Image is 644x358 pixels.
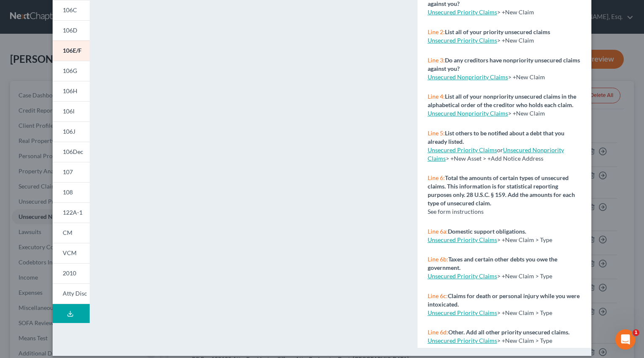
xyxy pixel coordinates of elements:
a: 106I [53,101,90,121]
span: Line 2: [428,28,445,35]
span: 106J [63,128,75,135]
strong: Taxes and certain other debts you owe the government. [428,256,557,271]
span: 1 [633,329,639,336]
a: 108 [53,182,90,202]
a: Unsecured Priority Claims [428,236,497,243]
a: 106H [53,81,90,101]
span: Line 6c: [428,292,448,299]
strong: List all of your nonpriority unsecured claims in the alphabetical order of the creditor who holds... [428,93,576,108]
span: See form instructions [428,208,484,215]
a: 2010 [53,263,90,283]
span: 106Dec [63,148,83,155]
a: Unsecured Nonpriority Claims [428,110,508,117]
span: 106H [63,87,77,94]
span: Line 6d: [428,328,448,336]
span: 107 [63,168,73,175]
a: Atty Disc [53,283,90,304]
span: 106D [63,27,77,34]
a: 106G [53,61,90,81]
iframe: Intercom live chat [615,329,636,350]
a: Unsecured Priority Claims [428,337,497,344]
a: Unsecured Nonpriority Claims [428,146,564,162]
a: Unsecured Priority Claims [428,309,497,316]
a: CM [53,223,90,243]
strong: Total the amounts of certain types of unsecured claims. This information is for statistical repor... [428,174,575,207]
span: > +New Claim [508,73,545,81]
span: > +New Claim > Type [497,337,552,344]
span: Line 6a: [428,228,448,235]
span: Atty Disc [63,290,87,297]
span: 106I [63,108,75,115]
a: Unsecured Priority Claims [428,272,497,280]
span: > +New Claim [497,8,534,16]
a: 122A-1 [53,202,90,223]
span: CM [63,229,72,236]
a: 106Dec [53,142,90,162]
span: > +New Claim > Type [497,309,552,316]
a: VCM [53,243,90,263]
span: Line 5: [428,129,445,137]
span: Line 4: [428,93,445,100]
span: 106E/F [63,47,82,54]
span: 2010 [63,269,76,277]
a: Unsecured Priority Claims [428,8,497,16]
span: > +New Claim [497,37,534,44]
strong: List all of your priority unsecured claims [445,28,550,35]
a: 106J [53,121,90,142]
span: 122A-1 [63,209,82,216]
strong: Claims for death or personal injury while you were intoxicated. [428,292,580,308]
span: Line 6b: [428,256,448,263]
span: > +New Claim > Type [497,236,552,243]
span: Line 3: [428,57,445,64]
a: Unsecured Nonpriority Claims [428,73,508,81]
span: 106C [63,6,77,13]
a: Unsecured Priority Claims [428,146,497,153]
span: or [428,146,503,153]
span: > +New Claim [508,110,545,117]
a: 106D [53,20,90,40]
span: 106G [63,67,77,74]
span: > +New Asset > +Add Notice Address [428,146,564,162]
a: 107 [53,162,90,182]
strong: Do any creditors have nonpriority unsecured claims against you? [428,57,580,72]
span: > +New Claim > Type [497,272,552,280]
span: Line 6: [428,174,445,181]
strong: List others to be notified about a debt that you already listed. [428,129,564,145]
strong: Other. Add all other priority unsecured claims. [448,328,569,336]
a: 106E/F [53,40,90,61]
strong: Domestic support obligations. [448,228,526,235]
span: VCM [63,249,77,256]
a: Unsecured Priority Claims [428,37,497,44]
span: 108 [63,188,73,196]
